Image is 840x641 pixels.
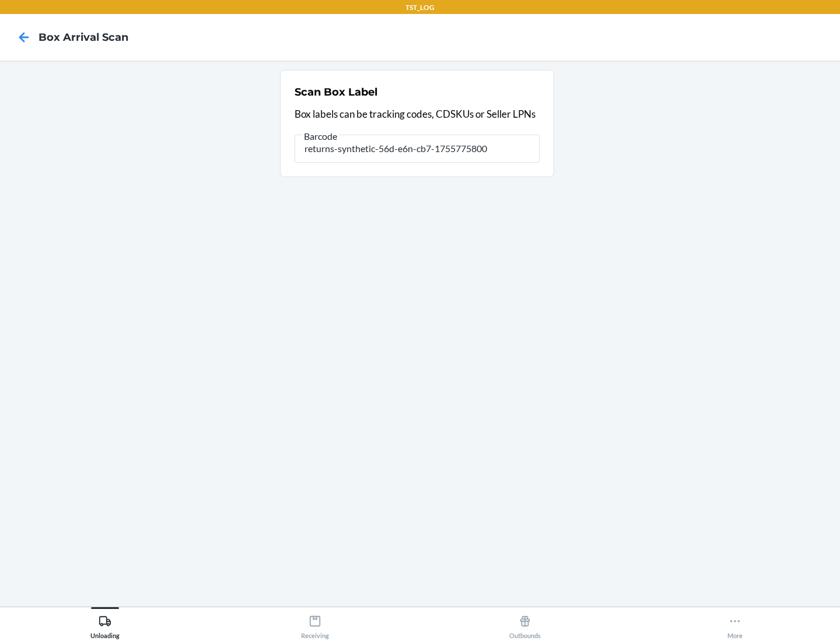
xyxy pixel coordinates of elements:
input: Barcode [295,135,540,163]
div: Outbounds [509,610,541,639]
p: TST_LOG [405,2,435,13]
p: Box labels can be tracking codes, CDSKUs or Seller LPNs [295,107,540,122]
span: Barcode [302,131,339,142]
div: Receiving [301,610,329,639]
h2: Scan Box Label [295,84,377,100]
h4: Box Arrival Scan [38,30,128,45]
div: Unloading [90,610,120,639]
button: More [630,607,840,639]
div: More [727,610,743,639]
button: Outbounds [420,607,630,639]
button: Receiving [210,607,420,639]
